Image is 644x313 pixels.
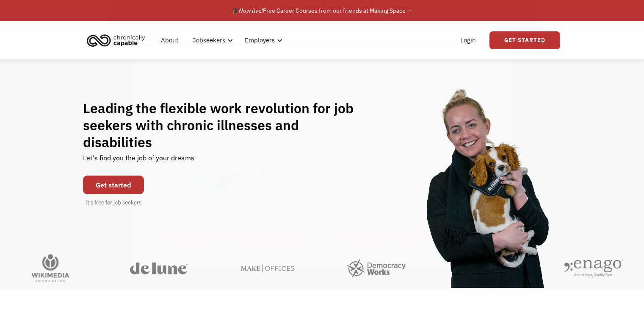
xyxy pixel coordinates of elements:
img: Chronically Capable Personalized Job Matching [180,104,285,224]
strong: to hire [421,92,448,103]
div: Join as an employer [337,229,487,247]
a: I'm lookingfor workJoin as a job seeker [146,80,318,259]
a: Login [455,27,481,54]
div: Join as a job seeker [157,229,307,248]
img: Chronically Capable logo [84,31,148,50]
div: Jobseekers [188,27,235,54]
a: I'm lookingto hireJoin as an employer [326,80,498,259]
a: About [156,27,183,54]
div: I'm looking [157,91,307,104]
a: Get Started [489,31,560,49]
a: home [84,31,152,50]
div: Jobseekers [193,35,225,45]
div: I'm looking [337,91,487,104]
div: Employers [240,27,285,54]
strong: What role best describes you? [270,53,375,63]
strong: for work [237,92,272,103]
div: Employers [245,35,275,45]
